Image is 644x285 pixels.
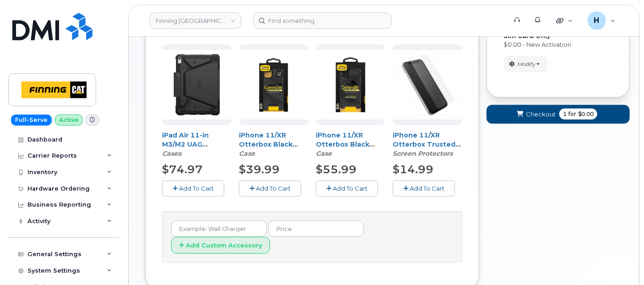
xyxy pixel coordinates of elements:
[150,12,241,29] a: Finning Canada
[162,131,232,158] div: iPad Air 11-in M3/M2 UAG Metropolis SE - Black
[526,110,556,119] span: Checkout
[503,40,613,49] div: $0.00 - New Activation
[503,56,548,72] button: Modify
[316,50,385,120] img: Otterbox_Defender_4.jpg
[162,50,232,120] img: 663a71b0bee04259318752.jpg
[179,185,214,192] span: Add To Cart
[253,12,392,29] input: Find something...
[162,163,203,176] span: $74.97
[268,220,364,237] input: Price
[239,181,301,197] button: Add To Cart
[239,149,255,158] em: Case
[393,181,455,197] button: Add To Cart
[239,131,300,167] a: iPhone 11/XR Otterbox Black Commuter Series Case
[518,60,536,68] span: Modify
[256,185,291,192] span: Add To Cart
[594,15,600,26] span: H
[567,110,578,118] span: for
[393,163,433,176] span: $14.99
[316,131,385,158] div: iPhone 11/XR Otterbox Black Defender Series Case
[316,149,332,158] em: Case
[162,131,215,167] a: iPad Air 11-in M3/M2 UAG Metropolis SE - Black
[578,110,594,118] span: $0.00
[239,131,308,158] div: iPhone 11/XR Otterbox Black Commuter Series Case
[487,105,630,124] button: Checkout 1 for $0.00
[239,50,308,120] img: Otterbox_Commuter_4.jpg
[333,185,368,192] span: Add To Cart
[550,11,579,30] div: Quicklinks
[393,131,461,167] a: iPhone 11/XR Otterbox Trusted Glass screen protector
[393,50,462,120] img: iphone_11_sp.jpg
[410,185,444,192] span: Add To Cart
[563,110,567,118] span: 1
[162,149,181,158] em: Cases
[393,131,462,158] div: iPhone 11/XR Otterbox Trusted Glass screen protector
[171,220,267,237] input: Example: Wall Charger
[316,131,375,167] a: iPhone 11/XR Otterbox Black Defender Series Case
[581,11,622,30] div: hakaur@dminc.com
[393,149,453,158] em: Screen Protectors
[316,181,378,197] button: Add To Cart
[162,181,224,197] button: Add To Cart
[316,163,357,176] span: $55.99
[171,237,270,254] button: Add Custom Accessory
[239,163,280,176] span: $39.99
